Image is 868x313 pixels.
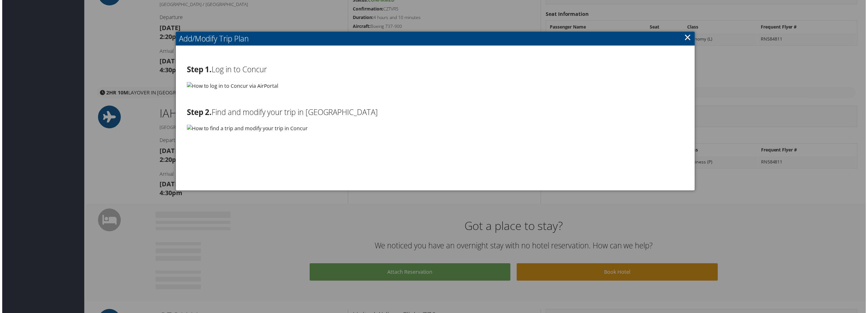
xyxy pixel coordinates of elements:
[685,31,693,43] a: ×
[186,82,278,90] img: How to log in to Concur via AirPortal
[174,32,696,46] h2: Add/Modify Trip Plan
[186,107,685,118] h2: Find and modify your trip in [GEOGRAPHIC_DATA]
[186,125,307,133] img: How to find a trip and modify your trip in Concur
[186,64,211,75] strong: Step 1.
[186,64,685,75] h2: Log in to Concur
[186,107,211,118] strong: Step 2.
